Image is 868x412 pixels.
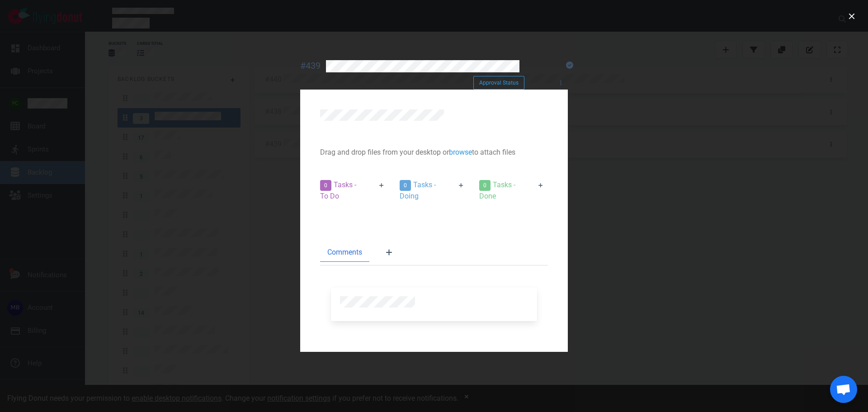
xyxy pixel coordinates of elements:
[473,76,524,90] button: Approval Status
[320,148,449,156] span: Drag and drop files from your desktop or
[300,60,321,71] div: #439
[472,148,515,156] span: to attach files
[327,247,362,258] span: Comments
[844,9,859,24] button: close
[400,180,436,200] span: Tasks - Doing
[449,148,472,156] a: browse
[479,180,491,191] span: 0
[400,180,411,191] span: 0
[830,376,857,403] a: Open de chat
[320,180,356,200] span: Tasks - To Do
[479,180,515,200] span: Tasks - Done
[320,180,331,191] span: 0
